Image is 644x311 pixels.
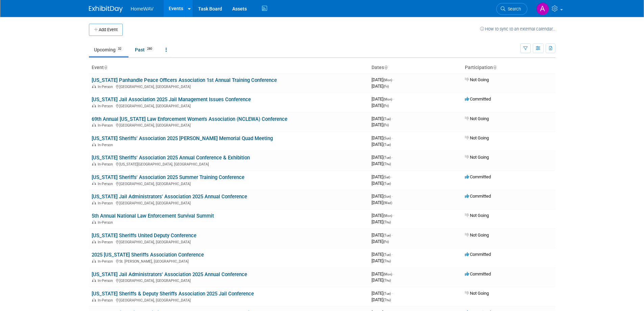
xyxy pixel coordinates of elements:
[372,135,393,140] span: [DATE]
[372,155,393,160] span: [DATE]
[372,194,393,199] span: [DATE]
[92,259,96,263] img: In-Person Event
[92,181,366,186] div: [GEOGRAPHIC_DATA], [GEOGRAPHIC_DATA]
[372,103,389,108] span: [DATE]
[383,175,390,179] span: (Sat)
[98,259,115,264] span: In-Person
[130,43,159,56] a: Past280
[98,279,115,283] span: In-Person
[92,84,366,89] div: [GEOGRAPHIC_DATA], [GEOGRAPHIC_DATA]
[383,117,391,121] span: (Tue)
[116,46,123,51] span: 32
[92,182,96,185] img: In-Person Event
[393,213,394,218] span: -
[496,3,527,15] a: Search
[383,298,391,302] span: (Thu)
[383,136,391,140] span: (Sun)
[393,271,394,276] span: -
[92,122,366,128] div: [GEOGRAPHIC_DATA], [GEOGRAPHIC_DATA]
[92,240,96,243] img: In-Person Event
[392,291,393,296] span: -
[98,240,115,244] span: In-Person
[391,174,392,179] span: -
[383,234,391,237] span: (Tue)
[465,232,489,238] span: Not Going
[493,65,496,70] a: Sort by Participation Type
[383,220,391,224] span: (Thu)
[392,155,393,160] span: -
[372,77,394,82] span: [DATE]
[92,155,250,161] a: [US_STATE] Sheriffs' Association 2025 Annual Conference & Exhibition
[92,162,96,165] img: In-Person Event
[465,194,491,199] span: Committed
[383,97,392,101] span: (Mon)
[92,258,366,264] div: St. [PERSON_NAME], [GEOGRAPHIC_DATA]
[89,24,123,36] button: Add Event
[98,201,115,205] span: In-Person
[383,259,391,263] span: (Thu)
[383,85,389,88] span: (Fri)
[92,213,214,219] a: 5th Annual National Law Enforcement Survival Summit
[92,291,254,297] a: [US_STATE] Sheriffs & Deputy Sheriffs Association 2025 Jail Conference
[92,277,366,283] div: [GEOGRAPHIC_DATA], [GEOGRAPHIC_DATA]
[383,195,391,198] span: (Sun)
[465,155,489,160] span: Not Going
[465,116,489,121] span: Not Going
[383,279,391,282] span: (Thu)
[92,174,244,180] a: [US_STATE] Sheriffs' Association 2025 Summer Training Conference
[92,194,247,200] a: [US_STATE] Jail Administrators' Association 2025 Annual Conference
[384,65,387,70] a: Sort by Start Date
[372,291,393,296] span: [DATE]
[383,214,392,218] span: (Mon)
[505,6,521,12] span: Search
[92,232,196,239] a: [US_STATE] Sheriffs United Deputy Conference
[372,258,391,263] span: [DATE]
[92,279,96,282] img: In-Person Event
[89,6,123,13] img: ExhibitDay
[92,201,96,204] img: In-Person Event
[392,194,393,199] span: -
[92,200,366,205] div: [GEOGRAPHIC_DATA], [GEOGRAPHIC_DATA]
[383,78,392,82] span: (Mon)
[383,201,392,205] span: (Wed)
[383,162,391,166] span: (Thu)
[383,123,389,127] span: (Fri)
[92,104,96,107] img: In-Person Event
[372,213,394,218] span: [DATE]
[383,272,392,276] span: (Mon)
[89,43,128,56] a: Upcoming32
[98,298,115,303] span: In-Person
[480,26,555,31] a: How to sync to an external calendar...
[372,116,393,121] span: [DATE]
[392,252,393,257] span: -
[392,116,393,121] span: -
[465,135,489,140] span: Not Going
[372,252,393,257] span: [DATE]
[92,123,96,127] img: In-Person Event
[465,174,491,179] span: Committed
[104,65,107,70] a: Sort by Event Name
[372,174,392,179] span: [DATE]
[465,96,491,102] span: Committed
[392,232,393,238] span: -
[92,135,273,141] a: [US_STATE] Sheriffs' Association 2025 [PERSON_NAME] Memorial Quad Meeting
[383,253,391,257] span: (Tue)
[383,292,391,295] span: (Tue)
[92,103,366,108] div: [GEOGRAPHIC_DATA], [GEOGRAPHIC_DATA]
[372,161,391,166] span: [DATE]
[372,277,391,283] span: [DATE]
[145,46,154,51] span: 280
[372,84,389,89] span: [DATE]
[372,232,393,238] span: [DATE]
[98,220,115,225] span: In-Person
[536,2,549,15] img: Amanda Jasper
[92,271,247,277] a: [US_STATE] Jail Administrators' Association 2025 Annual Conference
[92,116,287,122] a: 69th Annual [US_STATE] Law Enforcement Women's Association (NCLEWA) Conference
[372,219,391,224] span: [DATE]
[98,104,115,108] span: In-Person
[465,271,491,276] span: Committed
[372,200,392,205] span: [DATE]
[98,162,115,166] span: In-Person
[92,85,96,88] img: In-Person Event
[383,182,391,185] span: (Tue)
